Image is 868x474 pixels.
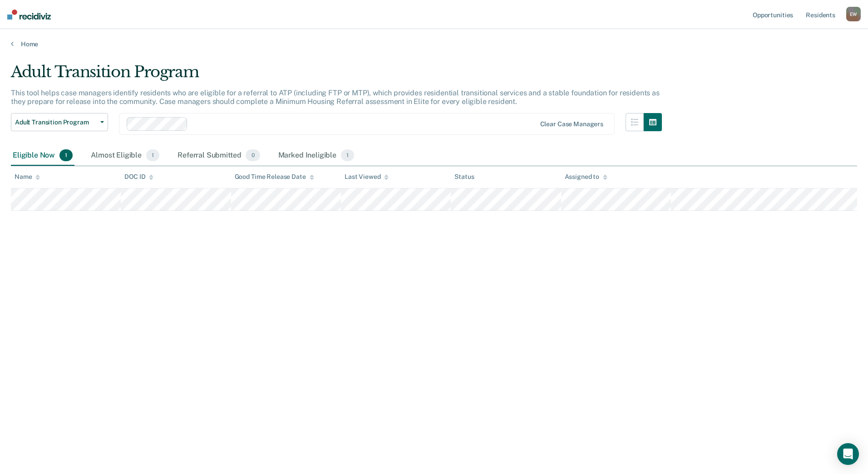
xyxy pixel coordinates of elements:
[7,10,51,20] img: Recidiviz
[15,173,40,181] div: Name
[276,146,356,166] div: Marked Ineligible1
[11,113,108,131] button: Adult Transition Program
[89,146,161,166] div: Almost Eligible1
[124,173,153,181] div: DOC ID
[235,173,314,181] div: Good Time Release Date
[11,63,662,89] div: Adult Transition Program
[846,7,861,21] div: E W
[454,173,474,181] div: Status
[176,146,261,166] div: Referral Submitted0
[11,89,660,106] p: This tool helps case managers identify residents who are eligible for a referral to ATP (includin...
[15,118,97,126] span: Adult Transition Program
[846,7,861,21] button: EW
[146,149,159,161] span: 1
[837,443,859,465] div: Open Intercom Messenger
[341,149,354,161] span: 1
[11,40,857,48] a: Home
[11,146,74,166] div: Eligible Now1
[565,173,607,181] div: Assigned to
[59,149,73,161] span: 1
[246,149,260,161] span: 0
[540,120,603,128] div: Clear case managers
[345,173,389,181] div: Last Viewed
